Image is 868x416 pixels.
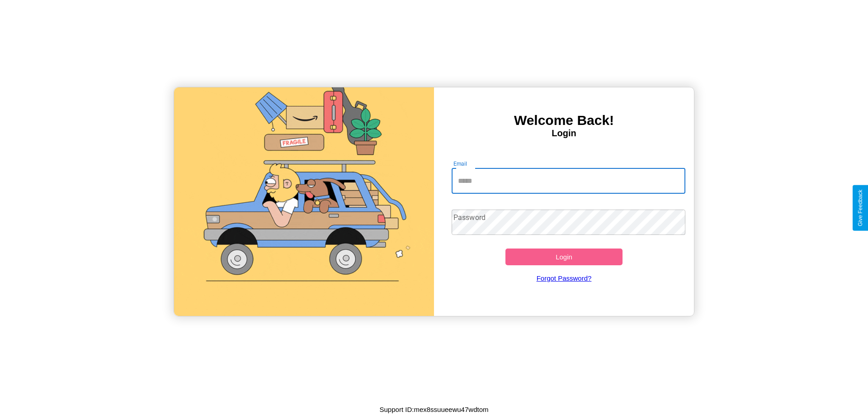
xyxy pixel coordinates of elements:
[380,403,489,416] p: Support ID: mex8ssuueewu47wdtom
[505,249,623,265] button: Login
[434,128,694,139] h4: Login
[453,160,467,167] label: Email
[447,265,681,291] a: Forgot Password?
[857,190,863,226] div: Give Feedback
[434,113,694,128] h3: Welcome Back!
[174,87,434,316] img: gif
